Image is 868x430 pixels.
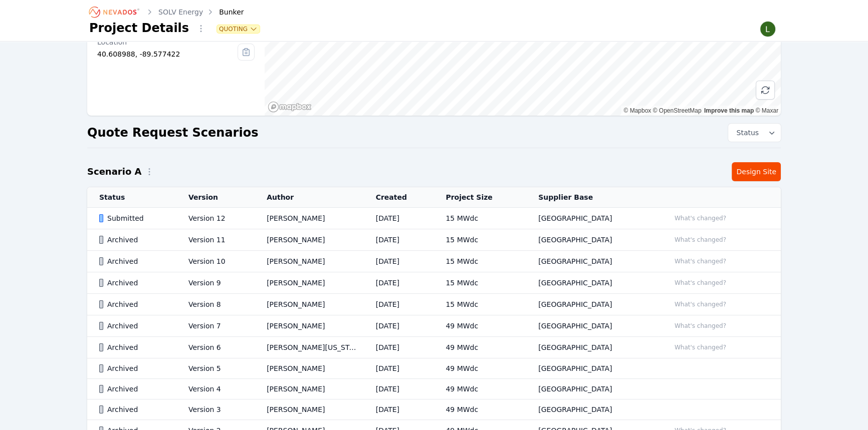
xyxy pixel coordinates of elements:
th: Created [364,187,434,208]
button: What's changed? [670,256,731,267]
a: Mapbox [623,107,651,114]
tr: ArchivedVersion 11[PERSON_NAME][DATE]15 MWdc[GEOGRAPHIC_DATA]What's changed? [87,229,781,251]
td: Version 7 [176,315,255,337]
span: Status [732,128,759,138]
a: SOLV Energy [158,7,203,17]
div: Archived [99,404,171,414]
td: [PERSON_NAME] [255,294,364,315]
button: Status [728,124,781,142]
th: Author [255,187,364,208]
button: What's changed? [670,342,731,353]
td: Version 6 [176,337,255,358]
td: 49 MWdc [433,358,526,379]
td: [DATE] [364,272,434,294]
td: [DATE] [364,337,434,358]
a: Improve this map [704,107,754,114]
td: [DATE] [364,358,434,379]
div: Archived [99,299,171,309]
td: 15 MWdc [433,272,526,294]
a: Maxar [755,107,778,114]
div: Archived [99,278,171,288]
td: 15 MWdc [433,208,526,229]
td: [GEOGRAPHIC_DATA] [526,208,658,229]
td: Version 11 [176,229,255,251]
a: OpenStreetMap [653,107,702,114]
td: 49 MWdc [433,379,526,399]
tr: ArchivedVersion 7[PERSON_NAME][DATE]49 MWdc[GEOGRAPHIC_DATA]What's changed? [87,315,781,337]
th: Version [176,187,255,208]
td: 49 MWdc [433,315,526,337]
td: 15 MWdc [433,229,526,251]
div: 40.608988, -89.577422 [97,49,238,59]
td: [PERSON_NAME] [255,208,364,229]
td: Version 12 [176,208,255,229]
div: Location [97,37,238,47]
td: 15 MWdc [433,251,526,272]
tr: ArchivedVersion 5[PERSON_NAME][DATE]49 MWdc[GEOGRAPHIC_DATA] [87,358,781,379]
div: Archived [99,321,171,331]
td: Version 9 [176,272,255,294]
td: 49 MWdc [433,337,526,358]
td: Version 5 [176,358,255,379]
button: What's changed? [670,277,731,288]
button: What's changed? [670,320,731,331]
td: 15 MWdc [433,294,526,315]
img: Lamar Washington [760,21,776,37]
td: [PERSON_NAME] [255,251,364,272]
tr: ArchivedVersion 4[PERSON_NAME][DATE]49 MWdc[GEOGRAPHIC_DATA] [87,379,781,399]
a: Design Site [732,162,781,181]
div: Archived [99,384,171,394]
button: Quoting [217,25,260,33]
h2: Scenario A [87,165,141,179]
th: Project Size [433,187,526,208]
div: Archived [99,342,171,352]
td: [GEOGRAPHIC_DATA] [526,358,658,379]
td: [GEOGRAPHIC_DATA] [526,315,658,337]
tr: ArchivedVersion 10[PERSON_NAME][DATE]15 MWdc[GEOGRAPHIC_DATA]What's changed? [87,251,781,272]
td: [PERSON_NAME] [255,272,364,294]
td: [GEOGRAPHIC_DATA] [526,229,658,251]
td: [DATE] [364,379,434,399]
tr: ArchivedVersion 8[PERSON_NAME][DATE]15 MWdc[GEOGRAPHIC_DATA]What's changed? [87,294,781,315]
td: 49 MWdc [433,399,526,420]
tr: ArchivedVersion 3[PERSON_NAME][DATE]49 MWdc[GEOGRAPHIC_DATA] [87,399,781,420]
td: [DATE] [364,251,434,272]
td: [PERSON_NAME] [255,399,364,420]
button: What's changed? [670,213,731,224]
div: Archived [99,256,171,266]
td: [GEOGRAPHIC_DATA] [526,251,658,272]
td: [DATE] [364,315,434,337]
td: [GEOGRAPHIC_DATA] [526,337,658,358]
button: What's changed? [670,234,731,245]
td: [PERSON_NAME] [255,358,364,379]
td: Version 8 [176,294,255,315]
td: [PERSON_NAME] [255,379,364,399]
td: [DATE] [364,399,434,420]
th: Status [87,187,176,208]
div: Submitted [99,213,171,223]
td: [DATE] [364,294,434,315]
div: Archived [99,235,171,245]
h2: Quote Request Scenarios [87,125,258,141]
td: [GEOGRAPHIC_DATA] [526,379,658,399]
td: [PERSON_NAME] [255,315,364,337]
tr: SubmittedVersion 12[PERSON_NAME][DATE]15 MWdc[GEOGRAPHIC_DATA]What's changed? [87,208,781,229]
td: Version 3 [176,399,255,420]
h1: Project Details [89,20,189,36]
button: What's changed? [670,299,731,310]
nav: Breadcrumb [89,4,244,20]
td: [GEOGRAPHIC_DATA] [526,294,658,315]
td: [GEOGRAPHIC_DATA] [526,399,658,420]
td: Version 10 [176,251,255,272]
td: [PERSON_NAME] [255,229,364,251]
tr: ArchivedVersion 6[PERSON_NAME][US_STATE][DATE]49 MWdc[GEOGRAPHIC_DATA]What's changed? [87,337,781,358]
div: Bunker [205,7,244,17]
td: [GEOGRAPHIC_DATA] [526,272,658,294]
a: Mapbox homepage [268,101,312,113]
tr: ArchivedVersion 9[PERSON_NAME][DATE]15 MWdc[GEOGRAPHIC_DATA]What's changed? [87,272,781,294]
div: Archived [99,363,171,373]
td: [DATE] [364,229,434,251]
td: [DATE] [364,208,434,229]
th: Supplier Base [526,187,658,208]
